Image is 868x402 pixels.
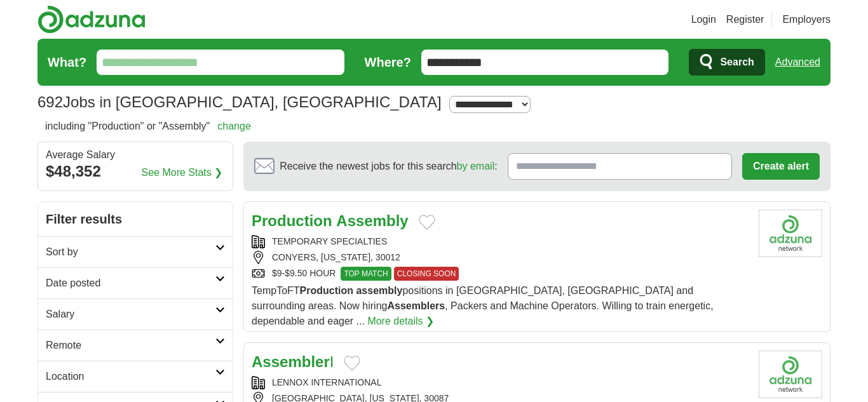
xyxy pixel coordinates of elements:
a: Salary [38,298,233,330]
a: Register [726,12,764,27]
a: More details ❯ [367,314,434,329]
h1: Jobs in [GEOGRAPHIC_DATA], [GEOGRAPHIC_DATA] [37,93,442,111]
a: Login [691,12,716,27]
h2: Sort by [46,245,215,260]
button: Search [689,49,764,76]
a: Date posted [38,267,233,298]
div: LENNOX INTERNATIONAL [252,376,749,389]
strong: assembly [356,285,402,296]
a: Advanced [775,50,820,75]
span: TOP MATCH [341,267,391,281]
div: $9-$9.50 HOUR [252,267,749,281]
h2: Filter results [38,202,233,236]
img: Company logo [759,210,822,257]
a: Sort by [38,236,233,267]
a: change [217,121,251,131]
img: Company logo [759,351,822,398]
strong: Assembler [252,353,330,370]
a: Production Assembly [252,212,409,229]
a: AssemblerI [252,353,334,370]
a: See More Stats ❯ [142,165,223,180]
a: Location [38,361,233,392]
strong: Assemblers [387,300,445,311]
h2: including "Production" or "Assembly" [45,119,251,134]
button: Create alert [742,153,820,180]
div: CONYERS, [US_STATE], 30012 [252,251,749,264]
label: Where? [365,53,411,72]
a: by email [457,161,495,171]
h2: Location [46,369,215,384]
div: Average Salary [46,150,225,160]
span: TempToFT positions in [GEOGRAPHIC_DATA], [GEOGRAPHIC_DATA] and surrounding areas. Now hiring , Pa... [252,285,714,326]
button: Add to favorite jobs [344,356,360,371]
a: Remote [38,330,233,361]
img: Adzuna logo [37,5,146,34]
span: CLOSING SOON [394,267,459,281]
h2: Date posted [46,276,215,291]
span: 692 [37,91,63,114]
button: Add to favorite jobs [419,215,435,230]
label: What? [48,53,86,72]
a: Employers [782,12,831,27]
div: TEMPORARY SPECIALTIES [252,235,749,248]
span: Search [720,50,754,75]
h2: Salary [46,307,215,322]
strong: Assembly [336,212,408,229]
span: Receive the newest jobs for this search : [280,159,497,174]
strong: Production [252,212,332,229]
div: $48,352 [46,160,225,183]
strong: Production [300,285,353,296]
h2: Remote [46,338,215,353]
